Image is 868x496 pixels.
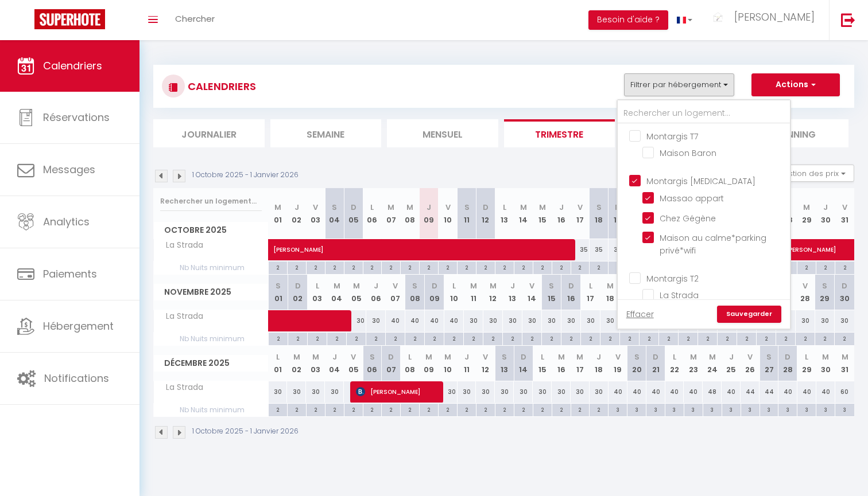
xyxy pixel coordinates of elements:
[34,9,105,29] img: Super Booking
[751,73,840,96] button: Actions
[154,333,268,345] span: Nb Nuits minimum
[347,275,366,310] th: 05
[420,404,438,415] div: 2
[559,202,564,213] abbr: J
[741,346,759,381] th: 26
[709,352,716,362] abbr: M
[154,284,268,300] span: Novembre 2025
[785,352,790,362] abbr: D
[43,267,97,281] span: Paiements
[287,188,306,239] th: 02
[160,191,262,212] input: Rechercher un logement...
[759,346,778,381] th: 27
[778,381,797,403] div: 40
[514,346,533,381] th: 14
[382,346,401,381] th: 07
[325,404,344,415] div: 2
[815,275,835,310] th: 29
[382,404,400,415] div: 2
[607,280,614,291] abbr: M
[43,58,102,73] span: Calendriers
[618,103,790,124] input: Rechercher un logement...
[617,99,791,330] div: Filtrer par hébergement
[571,261,590,272] div: 2
[542,310,561,331] div: 30
[503,275,522,310] th: 13
[717,306,781,323] a: Sauvegarder
[269,346,288,381] th: 01
[427,202,431,213] abbr: J
[822,280,827,291] abbr: S
[816,346,835,381] th: 30
[581,275,600,310] th: 17
[308,333,327,343] div: 2
[306,346,325,381] th: 03
[269,188,288,239] th: 01
[363,261,382,272] div: 2
[332,202,337,213] abbr: S
[353,280,360,291] abbr: M
[432,280,437,291] abbr: D
[344,404,363,415] div: 2
[722,381,741,403] div: 40
[401,188,420,239] th: 08
[363,188,382,239] th: 06
[615,202,621,213] abbr: D
[710,11,727,24] img: ...
[627,346,646,381] th: 20
[842,202,847,213] abbr: V
[514,188,533,239] th: 14
[327,333,346,343] div: 2
[640,333,658,343] div: 2
[43,319,114,333] span: Hébergement
[722,346,741,381] th: 25
[307,261,325,272] div: 2
[665,381,684,403] div: 40
[600,275,620,310] th: 18
[495,261,514,272] div: 2
[408,352,412,362] abbr: L
[483,275,503,310] th: 12
[590,381,609,403] div: 30
[797,261,816,272] div: 2
[646,346,665,381] th: 21
[382,188,401,239] th: 07
[269,333,288,343] div: 2
[823,202,828,213] abbr: J
[43,110,110,124] span: Réservations
[698,333,717,343] div: 2
[464,333,483,343] div: 2
[401,404,419,415] div: 2
[576,352,583,362] abbr: M
[660,232,766,256] span: Maison au calme*parking privé*wifi
[624,73,734,96] button: Filtrer par hébergement
[420,261,438,272] div: 2
[776,333,795,343] div: 2
[452,280,456,291] abbr: L
[401,346,420,381] th: 08
[673,352,676,362] abbr: L
[842,352,848,362] abbr: M
[514,404,533,415] div: 2
[510,280,515,291] abbr: J
[464,202,470,213] abbr: S
[684,346,703,381] th: 23
[393,280,398,291] abbr: V
[185,73,256,99] h3: CALENDRIERS
[796,310,815,331] div: 30
[344,188,363,239] th: 05
[366,275,386,310] th: 06
[835,275,854,310] th: 30
[388,352,394,362] abbr: D
[316,280,319,291] abbr: L
[444,310,464,331] div: 40
[835,346,854,381] th: 31
[502,352,507,362] abbr: S
[425,352,432,362] abbr: M
[386,333,405,343] div: 2
[476,261,495,272] div: 2
[646,273,699,284] span: Montargis T2
[306,188,325,239] th: 03
[273,233,696,255] span: [PERSON_NAME]
[815,310,835,331] div: 30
